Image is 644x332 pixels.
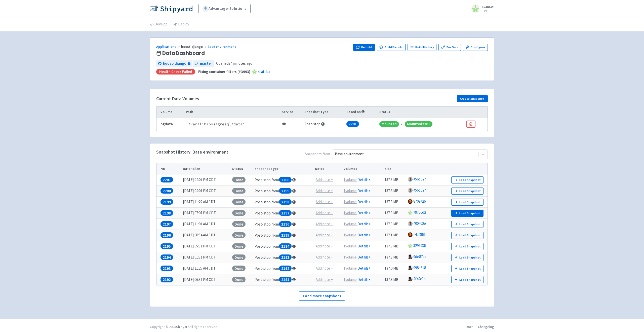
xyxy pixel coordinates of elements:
a: Details+ [357,222,371,226]
td: Post-stop from [253,186,313,197]
a: esauser User [468,5,494,13]
a: Applications [156,44,181,49]
a: 8707726 [413,199,426,204]
div: Health check failed [156,69,195,75]
a: Deploy [174,17,189,31]
u: Add note + [316,266,333,271]
span: Done [232,277,246,282]
span: 2193 [160,266,173,271]
a: boost-django [156,60,192,67]
a: 9de87ec [413,254,426,259]
span: 2191 [279,277,292,282]
a: Configure [463,44,488,51]
a: 797ccd2 [413,210,426,215]
a: Develop [150,17,168,31]
span: Snapshots from [228,150,488,161]
td: [DATE] 05:31 PM CDT [181,241,231,252]
a: Build Details [377,44,406,51]
span: Opened [216,61,252,66]
button: Load Snapshot [451,265,484,272]
td: [DATE] 11:01 AM CDT [181,219,231,230]
u: Add note + [316,210,333,215]
th: Snapshot Type [253,163,313,174]
u: 1 volume [344,177,357,182]
a: 456b827 [413,177,426,181]
td: 137.3 MB [383,252,406,263]
u: Add note + [316,277,333,282]
a: Details+ [357,255,371,260]
th: No [156,163,181,174]
div: « [401,121,403,127]
td: ' /var/lib/postgresql/data ' [184,118,280,131]
a: f4df866 [413,232,425,237]
u: Add note + [316,244,333,248]
button: Create Snapshot [457,95,488,102]
span: 2196 [279,221,292,227]
u: Add note + [316,222,333,226]
a: Details+ [357,244,371,248]
a: Build History [408,44,437,51]
button: Load more snapshots [299,291,345,301]
button: Load Snapshot [451,243,484,250]
span: 2192 [160,277,173,282]
strong: Fixing container filters (#3993) [198,69,250,74]
u: 1 volume [344,255,357,260]
td: 137.3 MB [383,274,406,285]
button: Load Snapshot [451,210,484,217]
span: 2198 [279,199,292,205]
span: 2195 [160,243,173,249]
u: Add note + [316,255,333,260]
a: Env Vars [438,44,461,51]
td: Post-stop from [253,219,313,230]
u: Add note + [316,233,333,237]
a: Base environment [208,44,237,49]
span: 2199 [160,199,173,205]
u: 1 volume [344,266,357,271]
td: 137.3 MB [383,241,406,252]
span: Done [232,177,246,183]
span: master [200,61,212,66]
td: [DATE] 08:54 AM CDT [181,230,231,241]
a: Details+ [357,233,371,237]
b: db [282,122,286,126]
span: Done [232,221,246,227]
td: Post-stop from [253,274,313,285]
td: 137.3 MB [383,208,406,219]
span: Done [232,254,246,260]
th: Notes [313,163,342,174]
td: 137.3 MB [383,174,406,186]
u: Add note + [316,199,333,204]
button: Load Snapshot [451,176,484,183]
td: Post-stop from [253,174,313,186]
u: Add note + [316,177,333,182]
u: 1 volume [344,233,357,237]
a: Changelog [478,324,494,329]
th: Status [378,106,465,118]
span: Done [232,243,246,249]
td: Post-stop from [253,208,313,219]
a: master [193,60,214,67]
u: 1 volume [344,244,357,248]
a: 400402e [413,221,426,226]
span: 2197 [160,221,173,227]
button: Load Snapshot [451,254,484,261]
a: Details+ [357,199,371,204]
span: Data Dashboard [162,50,205,56]
a: Shipyard [176,324,189,329]
a: 456b827 [413,188,426,193]
a: 998e648 [413,265,426,270]
a: 2f42c3b [413,276,426,281]
span: Done [232,210,246,216]
span: esauser [481,4,494,9]
span: 2194 [279,243,292,249]
span: 2193 [279,254,292,260]
td: [DATE] 01:31 PM CDT [181,252,231,263]
time: 34 minutes ago [229,61,252,66]
span: 2201 [160,177,173,183]
u: 1 volume [344,222,357,226]
th: Volume [156,106,184,118]
td: 137.3 MB [383,219,406,230]
a: Advantage-Solutions [198,4,251,13]
button: Load Snapshot [451,188,484,195]
a: Details+ [357,177,371,182]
